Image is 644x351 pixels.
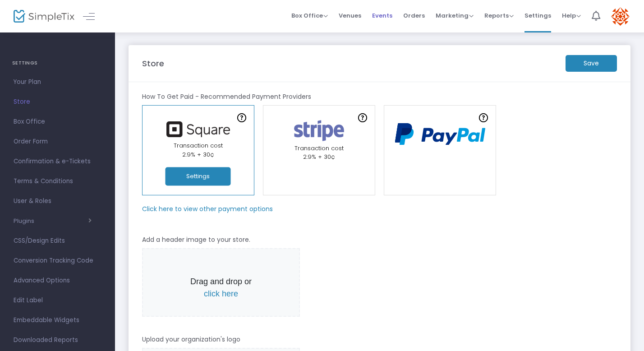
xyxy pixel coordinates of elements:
span: Downloaded Reports [14,334,101,346]
h4: SETTINGS [12,54,103,72]
span: Settings [524,4,551,27]
span: click here [204,289,238,298]
span: 2.9% + 30¢ [303,152,335,161]
span: Reports [484,11,514,20]
span: Orders [403,4,425,27]
m-button: Save [566,55,617,72]
img: square.png [162,121,234,137]
span: Transaction cost [294,144,344,152]
img: PayPal Logo [391,118,490,150]
span: Terms & Conditions [14,175,101,187]
span: Transaction cost [174,141,223,150]
m-panel-subtitle: Click here to view other payment options [142,204,273,214]
span: Advanced Options [14,275,101,286]
span: Conversion Tracking Code [14,255,101,267]
span: Box Office [291,11,328,20]
m-panel-subtitle: How To Get Paid - Recommended Payment Providers [142,92,311,102]
button: Plugins [14,217,92,225]
span: CSS/Design Edits [14,235,101,247]
span: Box Office [14,116,101,128]
span: Embeddable Widgets [14,314,101,326]
span: Order Form [14,136,101,148]
span: Help [562,11,581,20]
span: Store [14,96,101,108]
span: Confirmation & e-Tickets [14,156,101,167]
m-panel-subtitle: Add a header image to your store. [142,235,250,245]
img: stripe.png [289,118,350,143]
span: Your Plan [14,76,101,88]
m-panel-subtitle: Upload your organization's logo [142,335,240,344]
m-panel-title: Store [142,57,164,69]
span: Marketing [436,11,474,20]
span: Edit Label [14,295,101,306]
img: question-mark [479,113,488,122]
span: User & Roles [14,195,101,207]
button: Settings [166,167,231,186]
img: question-mark [237,113,246,122]
p: Drag and drop or [184,276,258,300]
span: Events [372,4,392,27]
span: Venues [339,4,361,27]
span: 2.9% + 30¢ [182,150,214,159]
img: question-mark [358,113,367,122]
